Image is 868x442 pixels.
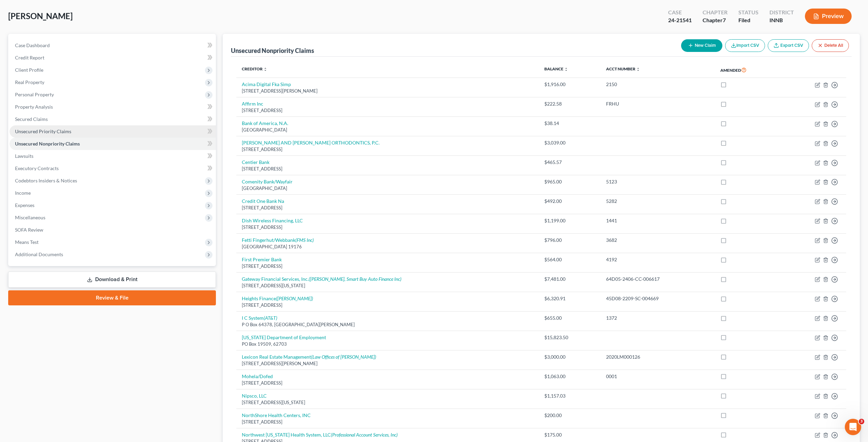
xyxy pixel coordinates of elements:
[242,166,533,172] div: [STREET_ADDRESS]
[242,380,533,386] div: [STREET_ADDRESS]
[606,237,709,244] div: 3682
[242,257,282,262] a: First Premier Bank
[242,341,533,347] div: PO Box 19509, 62703
[544,276,595,282] div: $7,481.00
[668,9,692,16] div: Case
[768,39,809,52] a: Export CSV
[606,373,709,380] div: 0001
[544,178,595,185] div: $965.00
[15,55,44,60] span: Credit Report
[606,198,709,205] div: 5282
[544,66,568,71] a: Balance unfold_more
[242,101,263,107] a: Affirm Inc
[309,276,401,282] i: ([PERSON_NAME], Smart Buy Auto Finance Inc)
[738,9,759,16] div: Status
[242,282,533,289] div: [STREET_ADDRESS][US_STATE]
[242,412,311,418] a: NorthShore Health Centers, INC
[738,16,759,24] div: Filed
[242,146,533,153] div: [STREET_ADDRESS]
[15,190,31,196] span: Income
[544,100,595,107] div: $222.58
[15,202,34,208] span: Expenses
[242,276,401,282] a: Gateway Financial Services, Inc.([PERSON_NAME], Smart Buy Auto Finance Inc)
[544,159,595,166] div: $465.57
[15,215,45,220] span: Miscellaneous
[15,251,63,257] span: Additional Documents
[15,116,48,122] span: Secured Claims
[242,185,533,192] div: [GEOGRAPHIC_DATA]
[544,315,595,321] div: $655.00
[606,276,709,282] div: 64D05-2406-CC-006617
[242,179,293,184] a: Comenity Bank/Wayfair
[15,141,80,147] span: Unsecured Nonpriority Claims
[242,334,326,340] a: [US_STATE] Department of Employment
[812,39,849,52] button: Delete All
[15,79,44,85] span: Real Property
[242,218,303,223] a: Dish Wireless Financing, LLC
[10,125,216,138] a: Unsecured Priority Claims
[15,165,59,171] span: Executory Contracts
[544,392,595,399] div: $1,157.03
[544,81,595,88] div: $1,916.00
[668,16,692,24] div: 24-21541
[242,315,277,321] a: I C System(AT&T)
[703,9,727,16] div: Chapter
[544,198,595,205] div: $492.00
[15,128,71,134] span: Unsecured Priority Claims
[725,39,765,52] button: Import CSV
[10,52,216,64] a: Credit Report
[295,237,314,243] i: (FMS Inc)
[715,62,781,78] th: Amended
[242,399,533,406] div: [STREET_ADDRESS][US_STATE]
[544,217,595,224] div: $1,199.00
[606,178,709,185] div: 5123
[10,224,216,236] a: SOFA Review
[264,315,277,321] i: (AT&T)
[544,412,595,419] div: $200.00
[242,354,376,360] a: Lexicon Real Estate Management(Law Offices of [PERSON_NAME])
[544,237,595,244] div: $796.00
[805,9,852,24] button: Preview
[242,263,533,270] div: [STREET_ADDRESS]
[242,419,533,425] div: [STREET_ADDRESS]
[15,104,53,110] span: Property Analysis
[703,16,727,24] div: Chapter
[15,67,43,73] span: Client Profile
[606,81,709,88] div: 2150
[606,315,709,321] div: 1372
[723,17,726,23] span: 7
[311,354,376,360] i: (Law Offices of [PERSON_NAME])
[242,159,269,165] a: Centier Bank
[242,205,533,211] div: [STREET_ADDRESS]
[606,100,709,107] div: FRHU
[544,295,595,302] div: $6,320.91
[242,244,533,250] div: [GEOGRAPHIC_DATA] 19176
[606,217,709,224] div: 1441
[564,67,568,71] i: unfold_more
[544,256,595,263] div: $564.00
[769,9,794,16] div: District
[242,373,273,379] a: Mohela/Dofed
[606,295,709,302] div: 45D08-2209-SC-004669
[10,162,216,175] a: Executory Contracts
[8,272,216,288] a: Download & Print
[242,66,267,71] a: Creditor unfold_more
[681,39,722,52] button: New Claim
[845,419,861,435] iframe: Intercom live chat
[242,107,533,114] div: [STREET_ADDRESS]
[242,360,533,367] div: [STREET_ADDRESS][PERSON_NAME]
[769,16,794,24] div: INNB
[331,432,398,438] i: (Professional Account Services, Inc)
[242,120,288,126] a: Bank of America, N.A.
[8,290,216,305] a: Review & File
[242,127,533,133] div: [GEOGRAPHIC_DATA]
[263,67,267,71] i: unfold_more
[15,227,43,233] span: SOFA Review
[242,198,284,204] a: Credit One Bank Na
[242,88,533,94] div: [STREET_ADDRESS][PERSON_NAME]
[10,101,216,113] a: Property Analysis
[15,92,54,97] span: Personal Property
[859,419,864,424] span: 3
[544,431,595,438] div: $175.00
[15,239,39,245] span: Means Test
